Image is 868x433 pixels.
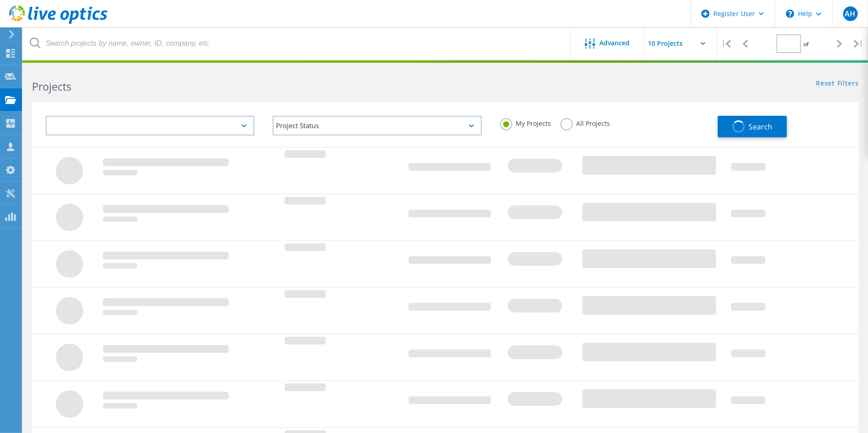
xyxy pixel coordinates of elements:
[803,40,809,48] span: of
[600,40,630,46] span: Advanced
[718,116,787,137] button: Search
[9,19,108,26] a: Live Optics Dashboard
[23,27,571,60] input: Search projects by name, owner, ID, company, etc
[561,118,610,127] label: All Projects
[749,122,772,132] span: Search
[500,118,551,127] label: My Projects
[32,79,71,94] b: Projects
[849,27,868,60] div: |
[273,116,481,135] div: Project Status
[786,10,794,18] svg: \n
[717,27,736,60] div: |
[816,80,859,88] a: Reset Filters
[845,10,856,17] span: AH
